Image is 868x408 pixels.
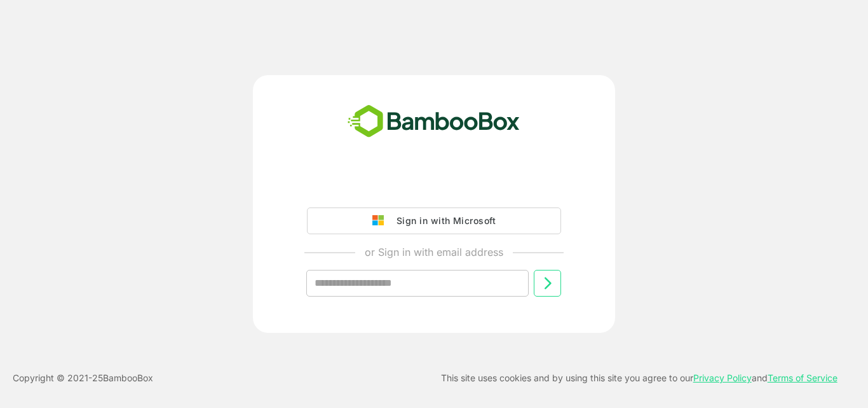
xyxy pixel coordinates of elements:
p: or Sign in with email address [365,244,503,260]
img: google [372,215,390,227]
div: Sign in with Microsoft [390,213,496,229]
button: Sign in with Microsoft [307,208,561,234]
img: bamboobox [341,101,527,143]
p: Copyright © 2021- 25 BambooBox [13,370,153,386]
a: Privacy Policy [693,372,752,383]
iframe: Sign in with Google Button [301,172,567,200]
a: Terms of Service [768,372,837,383]
p: This site uses cookies and by using this site you agree to our and [441,370,837,386]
